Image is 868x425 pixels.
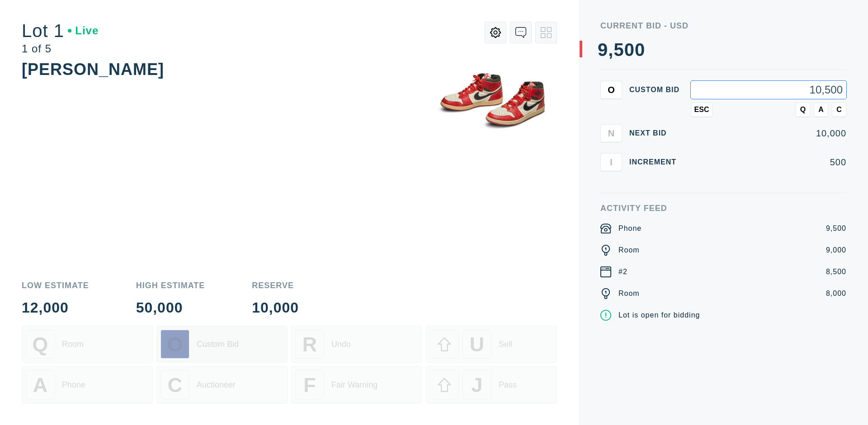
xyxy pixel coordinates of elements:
span: ESC [694,106,709,114]
div: 8,000 [826,288,846,299]
div: Custom Bid [197,340,239,349]
button: I [600,153,622,171]
div: 50,000 [136,300,205,315]
div: #2 [618,266,627,277]
div: Phone [618,223,642,234]
div: 9 [598,41,608,59]
button: C [832,103,846,117]
button: RUndo [291,326,422,363]
div: [PERSON_NAME] [22,60,164,79]
div: 5 [613,41,624,59]
div: Lot is open for bidding [618,310,700,321]
button: Q [796,103,810,117]
div: 10,000 [252,300,299,315]
button: O [600,81,622,99]
span: O [167,333,183,356]
div: Room [618,288,640,299]
span: O [608,84,615,95]
span: I [610,157,613,167]
button: APhone [22,366,153,403]
button: FFair Warning [291,366,422,403]
span: A [33,374,47,397]
span: A [818,106,824,114]
button: QRoom [22,326,153,363]
div: Sell [499,340,512,349]
span: Q [33,333,48,356]
div: Room [618,245,640,256]
div: Room [62,340,84,349]
div: Pass [499,380,517,390]
div: 0 [635,41,645,59]
div: High Estimate [136,281,205,290]
div: 12,000 [22,300,89,315]
button: USell [426,326,557,363]
button: OCustom Bid [156,326,288,363]
div: Current Bid - USD [600,22,846,30]
div: Custom bid [629,86,684,93]
div: 1 of 5 [22,43,99,54]
span: F [303,374,316,397]
div: Fair Warning [331,380,377,390]
div: Undo [331,340,351,349]
div: Phone [62,380,85,390]
div: 500 [691,158,846,167]
div: 0 [624,41,635,59]
span: N [608,128,614,138]
div: Live [68,25,99,36]
span: C [168,374,182,397]
div: Lot 1 [22,22,99,40]
button: N [600,124,622,142]
div: Reserve [252,281,299,290]
span: U [470,333,484,356]
button: ESC [691,103,712,117]
span: Q [800,106,806,114]
div: Next Bid [629,130,684,137]
div: 9,500 [826,223,846,234]
button: A [814,103,828,117]
div: 9,000 [826,245,846,256]
button: CAuctioneer [156,366,288,403]
div: 10,000 [691,129,846,138]
div: , [608,41,613,221]
div: Activity Feed [600,204,846,212]
span: R [302,333,317,356]
div: Increment [629,159,684,166]
div: Low Estimate [22,281,89,290]
div: Auctioneer [197,380,236,390]
span: J [471,374,482,397]
div: 8,500 [826,266,846,277]
span: C [836,106,842,114]
button: JPass [426,366,557,403]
